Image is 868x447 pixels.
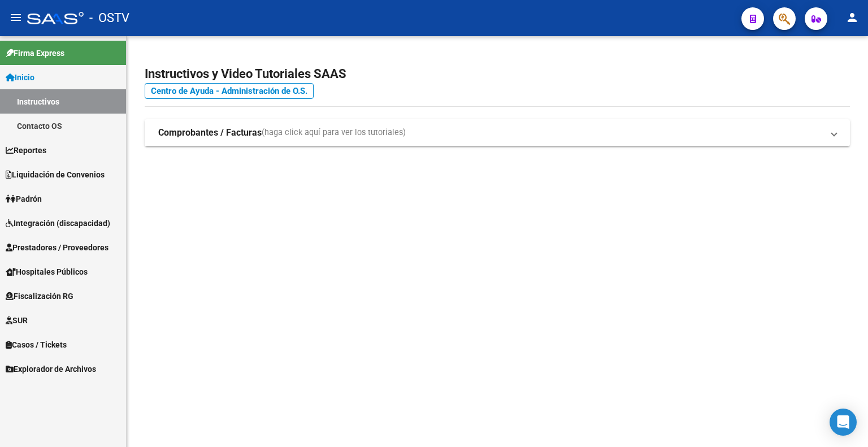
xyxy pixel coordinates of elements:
span: (haga click aquí para ver los tutoriales) [262,127,406,139]
span: Integración (discapacidad) [6,217,110,229]
span: Explorador de Archivos [6,363,96,375]
mat-icon: person [845,11,859,24]
span: - OSTV [89,6,129,31]
div: Open Intercom Messenger [830,409,857,436]
span: Liquidación de Convenios [6,168,105,181]
span: Firma Express [6,47,64,59]
span: Inicio [6,71,34,84]
span: Fiscalización RG [6,290,73,302]
span: Padrón [6,193,42,205]
span: Hospitales Públicos [6,266,88,278]
strong: Comprobantes / Facturas [158,127,262,139]
span: Reportes [6,144,46,157]
a: Centro de Ayuda - Administración de O.S. [145,83,314,99]
span: Prestadores / Proveedores [6,241,108,254]
mat-icon: menu [9,11,23,24]
span: SUR [6,314,28,327]
h2: Instructivos y Video Tutoriales SAAS [145,63,850,85]
mat-expansion-panel-header: Comprobantes / Facturas(haga click aquí para ver los tutoriales) [145,119,850,146]
span: Casos / Tickets [6,338,67,351]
